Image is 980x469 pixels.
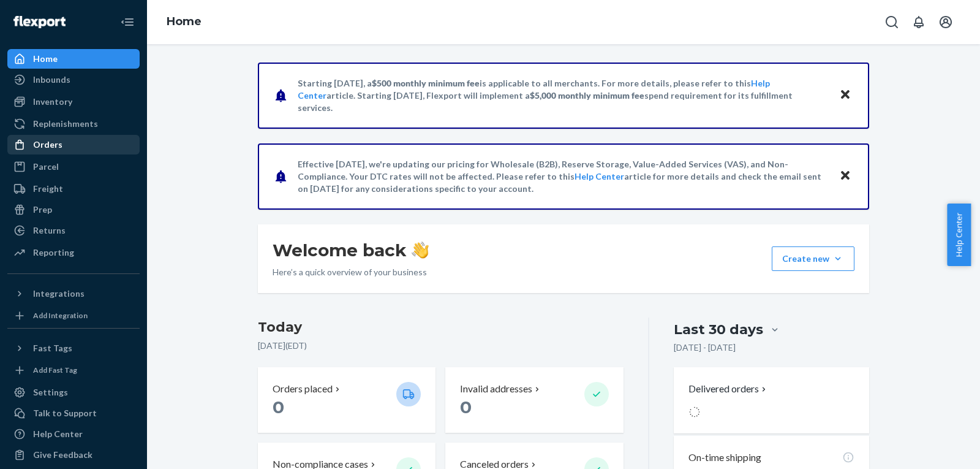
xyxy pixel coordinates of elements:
[837,167,853,185] button: Close
[772,246,854,271] button: Create new
[460,382,532,396] p: Invalid addresses
[372,78,480,88] span: $500 monthly minimum fee
[530,90,644,101] span: $5,000 monthly minimum fee
[688,382,769,396] button: Delivered orders
[7,243,140,262] a: Reporting
[115,10,140,34] button: Close Navigation
[7,308,140,323] a: Add Integration
[33,161,59,173] div: Parcel
[7,221,140,240] a: Returns
[7,135,140,154] a: Orders
[33,224,66,237] div: Returns
[7,445,140,465] button: Give Feedback
[13,16,66,28] img: Flexport logo
[7,114,140,134] a: Replenishments
[298,158,827,195] p: Effective [DATE], we're updating our pricing for Wholesale (B2B), Reserve Storage, Value-Added Se...
[258,340,624,352] p: [DATE] ( EDT )
[273,397,284,418] span: 0
[33,53,58,65] div: Home
[33,342,72,354] div: Fast Tags
[412,242,429,259] img: hand-wave emoji
[273,239,429,261] h1: Welcome back
[33,183,63,195] div: Freight
[7,338,140,358] button: Fast Tags
[33,74,70,86] div: Inbounds
[933,10,958,34] button: Open account menu
[258,367,435,433] button: Orders placed 0
[575,171,624,181] a: Help Center
[273,266,429,278] p: Here’s a quick overview of your business
[445,367,623,433] button: Invalid addresses 0
[33,246,74,259] div: Reporting
[7,284,140,303] button: Integrations
[7,157,140,177] a: Parcel
[273,382,333,396] p: Orders placed
[907,10,931,34] button: Open notifications
[7,403,140,423] a: Talk to Support
[33,204,52,216] div: Prep
[33,118,98,130] div: Replenishments
[33,386,68,398] div: Settings
[157,4,211,40] ol: breadcrumbs
[7,92,140,112] a: Inventory
[33,449,92,461] div: Give Feedback
[7,70,140,90] a: Inbounds
[7,424,140,444] a: Help Center
[33,365,77,375] div: Add Fast Tag
[7,383,140,402] a: Settings
[7,49,140,69] a: Home
[258,318,624,337] h3: Today
[167,15,202,28] a: Home
[33,310,88,321] div: Add Integration
[33,407,97,419] div: Talk to Support
[674,320,763,339] div: Last 30 days
[837,86,853,104] button: Close
[33,288,85,300] div: Integrations
[7,200,140,219] a: Prep
[674,341,736,354] p: [DATE] - [DATE]
[460,397,472,418] span: 0
[33,428,83,440] div: Help Center
[298,77,827,114] p: Starting [DATE], a is applicable to all merchants. For more details, please refer to this article...
[33,139,62,151] div: Orders
[947,204,971,266] button: Help Center
[33,96,72,108] div: Inventory
[880,10,904,34] button: Open Search Box
[7,179,140,199] a: Freight
[7,363,140,378] a: Add Fast Tag
[688,451,761,465] p: On-time shipping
